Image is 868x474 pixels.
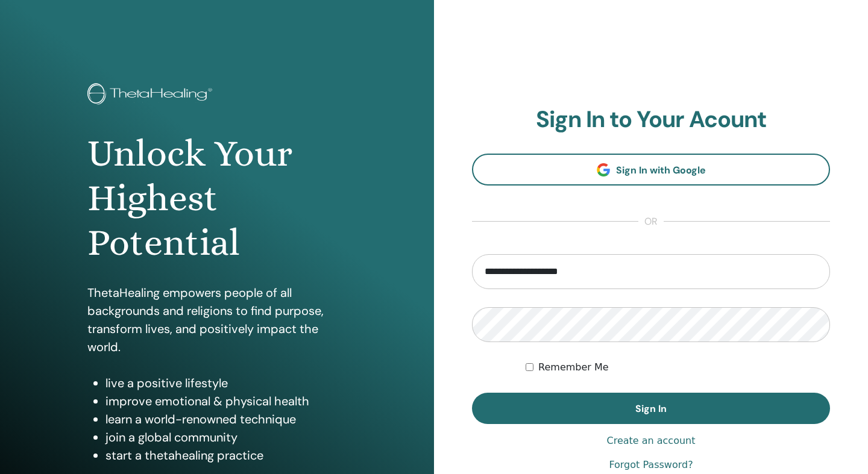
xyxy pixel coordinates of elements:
h1: Unlock Your Highest Potential [87,131,347,266]
a: Create an account [606,434,695,448]
span: Sign In [635,402,667,415]
span: or [638,214,664,229]
li: live a positive lifestyle [105,374,347,392]
li: join a global community [105,428,347,446]
a: Sign In with Google [472,154,830,186]
div: Keep me authenticated indefinitely or until I manually logout [526,360,830,375]
p: ThetaHealing empowers people of all backgrounds and religions to find purpose, transform lives, a... [87,284,347,356]
li: learn a world-renowned technique [105,410,347,428]
button: Sign In [472,393,830,424]
li: start a thetahealing practice [105,446,347,464]
a: Forgot Password? [609,458,693,472]
h2: Sign In to Your Acount [472,106,830,134]
label: Remember Me [538,360,609,375]
span: Sign In with Google [616,164,706,176]
li: improve emotional & physical health [105,392,347,410]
